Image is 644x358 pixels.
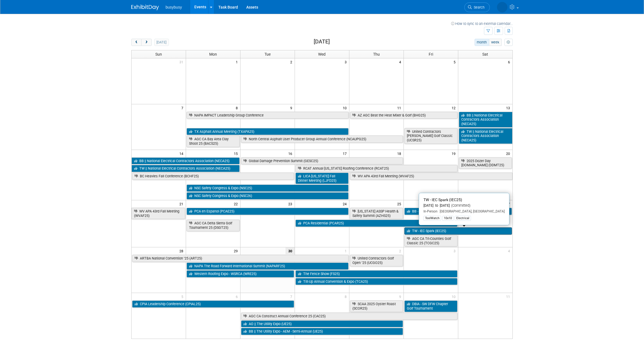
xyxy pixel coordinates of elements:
button: myCustomButton [504,39,513,46]
div: [DATE] to [DATE] [423,203,505,208]
img: ExhibitDay [131,5,159,10]
a: BB || National Electrical Contractors Association (NECA25) [132,157,240,165]
a: NAPA IMPACT Leadership Group Conference [187,112,349,119]
span: 7 [181,104,186,111]
a: 2025 Dozer Day [DOMAIN_NAME] (DDMT25) [459,157,512,169]
a: ARTBA National Convention ’25 (ART25) [132,255,349,262]
span: 10 [451,293,458,300]
a: PCA Residential (PCAR25) [295,220,457,227]
a: DBIA - SW DFW Chapter Golf Tournament [404,300,457,312]
a: BB - IEC Spark (IEC25) [404,208,512,215]
span: [GEOGRAPHIC_DATA], [GEOGRAPHIC_DATA] [438,209,505,213]
span: 25 [397,200,404,207]
img: Wes Archibald [497,2,507,12]
span: Fri [429,52,433,56]
span: 5 [181,293,186,300]
span: Wed [318,52,326,56]
a: BC Heavies Fall Conference (BCHF25) [132,173,294,180]
span: 14 [179,150,186,157]
span: 2 [399,247,404,254]
span: 4 [507,247,512,254]
a: NSC Safety Congress & Expo (NSC26) [187,192,349,199]
span: 2 [290,58,295,65]
span: Sat [482,52,488,56]
span: 1 [344,247,349,254]
a: AGC CA Delta Sierra Golf Tournament 25 (DSGT25) [187,220,240,231]
a: SCAA 2025 Oyster Roast (SCOR25) [350,300,403,312]
a: United Contractors [PERSON_NAME] Golf Classic (UCSR25) [404,128,457,144]
a: AGC CA Construct Annual Conference 25 (CAC25) [241,313,457,320]
span: 20 [506,150,512,157]
span: 5 [453,58,458,65]
span: Search [472,5,485,9]
span: 29 [233,247,240,254]
span: 4 [399,58,404,65]
a: TX Asphalt Annual Meeting (TXAPA25) [187,128,349,135]
a: WV APA 43rd Fall Meeting (WVAF25) [132,208,185,219]
a: TW || National Electrical Contractors Association (NECA25) [459,128,512,144]
span: 31 [179,58,186,65]
a: AZ AGC Beat the Heat Mixer & Golf (BHG25) [350,112,457,119]
a: [US_STATE] ASSP Health & Safety Summit (AZHS25) [350,208,403,219]
span: 11 [506,293,512,300]
span: 13 [506,104,512,111]
a: RCAT Annual [US_STATE] Roofing Conference (RCAT25) [295,165,457,172]
span: 19 [451,150,458,157]
span: 8 [235,104,240,111]
a: NAPA The Road Forward International Summit (NAPARF25) [187,263,349,270]
span: 18 [397,150,404,157]
a: WV APA 43rd Fall Meeting (WVAF25) [350,173,512,180]
span: In-Person [423,209,438,213]
a: United Contractors Golf Open ’25 (UCGO25) [350,255,403,266]
div: Electrical [455,216,471,221]
a: How to sync to an external calendar... [451,22,513,26]
a: Global Damage Prevention Summit (GESC25) [241,157,403,165]
a: TW || National Electrical Contractors Association (NECA25) [132,165,240,172]
button: week [489,39,502,46]
span: 17 [342,150,349,157]
span: 21 [179,200,186,207]
a: The Fence Show (FS25) [295,270,457,277]
a: AO || The Utility Expo (UE25) [241,320,403,328]
span: 8 [344,293,349,300]
span: 11 [397,104,404,111]
button: month [475,39,489,46]
span: 9 [399,293,404,300]
span: Thu [373,52,380,56]
span: 23 [288,200,295,207]
a: NSC Safety Congress & Expo (NSC25) [187,185,349,192]
span: 7 [290,293,295,300]
span: 22 [233,200,240,207]
div: ToolWatch [423,216,441,221]
a: AGC CA Bay Area Clay Shoot 25 (BACS25) [187,136,240,147]
a: TW - IEC Spark (IEC25) [404,227,512,235]
span: 1 [235,58,240,65]
span: Tue [265,52,271,56]
a: Tilt-Up Annual Convention & Expo (TCA25) [295,278,457,285]
span: 3 [453,247,458,254]
i: Personalize Calendar [507,41,510,44]
a: BB || National Electrical Contractors Association (NECA25) [459,112,512,128]
button: [DATE] [154,39,169,46]
span: 10 [342,104,349,111]
span: TW - IEC Spark (IEC25) [423,198,462,202]
span: 28 [179,247,186,254]
span: 12 [451,104,458,111]
span: 6 [507,58,512,65]
a: LICA [US_STATE] Fall Dinner Meeting (LJFD25) [295,173,349,184]
button: prev [131,39,142,46]
span: 3 [344,58,349,65]
a: Western Roofing Expo - WSRCA (WRE25) [187,270,294,277]
a: North Central Asphalt User Producer Group Annual Conference (NCAUPG25) [241,136,403,143]
span: (Committed) [450,203,470,207]
a: Search [464,2,490,12]
span: 6 [235,293,240,300]
span: Sun [155,52,162,56]
a: PCA en Espanol (PCAE25) [187,208,349,215]
span: Mon [209,52,217,56]
span: busybusy [166,5,182,9]
span: 15 [233,150,240,157]
h2: [DATE] [314,39,330,45]
a: AGC CA Tri-Counties Golf Classic 25 (TCGC25) [404,235,457,247]
span: 16 [288,150,295,157]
